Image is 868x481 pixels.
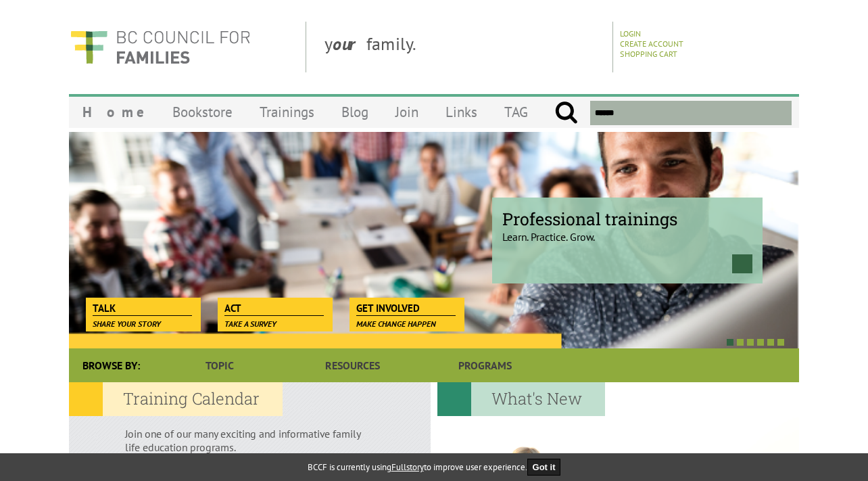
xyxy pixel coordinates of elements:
a: Join [382,96,432,128]
span: Get Involved [356,301,456,316]
a: Blog [328,96,382,128]
button: Got it [527,459,561,476]
a: Shopping Cart [620,49,677,59]
a: Home [69,96,159,128]
a: Create Account [620,39,683,49]
a: Fullstory [391,461,424,473]
div: y family. [314,22,613,72]
span: Professional trainings [502,208,752,230]
a: Resources [286,348,418,382]
a: Login [620,28,641,39]
span: Talk [93,301,192,316]
img: BC Council for FAMILIES [69,22,251,72]
span: Make change happen [356,319,436,329]
a: TAG [491,96,541,128]
a: Bookstore [159,96,246,128]
a: Programs [419,348,552,382]
a: Topic [153,348,286,382]
div: Browse By: [69,348,153,382]
h2: What's New [437,382,605,416]
a: Trainings [246,96,328,128]
p: Join one of our many exciting and informative family life education programs. [125,427,375,454]
span: Act [224,301,324,316]
input: Submit [554,101,578,125]
a: Get Involved Make change happen [349,298,462,317]
a: Act Take a survey [218,298,331,317]
h2: Training Calendar [69,382,283,416]
span: Take a survey [224,319,276,329]
a: Talk Share your story [86,298,199,317]
p: Learn. Practice. Grow. [502,219,752,244]
span: Share your story [93,319,161,329]
strong: our [333,32,366,55]
a: Links [432,96,491,128]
